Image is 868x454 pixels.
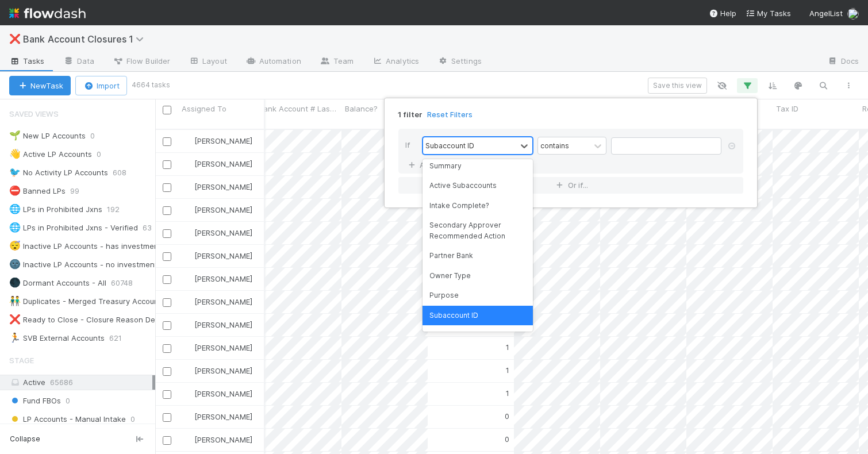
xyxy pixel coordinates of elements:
a: And.. [405,157,441,174]
div: Owner Type [423,266,533,286]
button: Or if... [398,177,743,194]
div: Subaccount ID [425,140,474,151]
div: Active Subaccounts [423,176,533,195]
div: Reason [423,325,533,345]
div: Summary [423,156,533,176]
span: 1 filter [398,110,423,120]
div: Subaccount ID [423,306,533,325]
div: Secondary Approver Recommended Action [423,216,533,246]
div: Partner Bank [423,246,533,266]
div: If [405,137,423,157]
a: Reset Filters [427,110,473,120]
div: Purpose [423,286,533,305]
div: contains [540,140,569,151]
div: Intake Complete? [423,196,533,216]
